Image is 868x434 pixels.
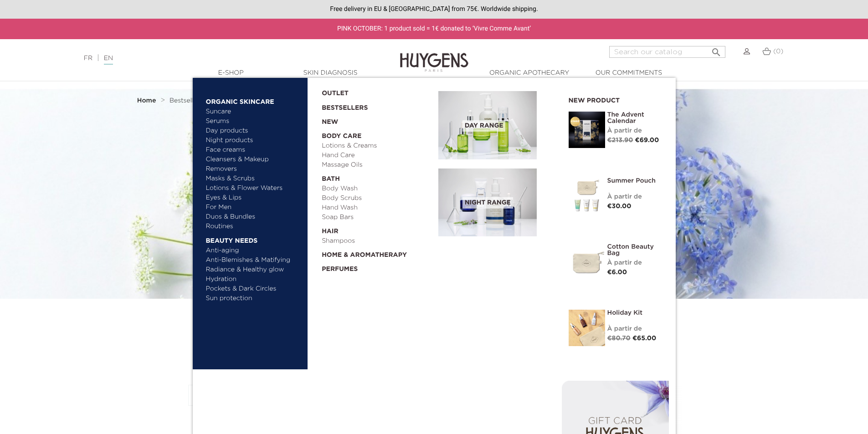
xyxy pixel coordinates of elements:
span: €69.00 [635,137,659,143]
img: Cotton Beauty Bag [569,244,605,280]
span: (0) [773,48,783,55]
a: Shampoos [322,236,432,246]
a: New [322,113,432,127]
a: Eyes & Lips [206,193,301,203]
a: Night Range [438,168,555,237]
a: Bath [322,170,432,184]
a: Lotions & Creams [322,141,432,151]
a: Serums [206,117,301,126]
img: The Advent Calendar [569,112,605,148]
a: The Advent Calendar [607,112,662,124]
a: Duos & Bundles [206,212,301,222]
a: Skin Diagnosis [285,68,376,78]
img: Huygens [400,38,468,73]
a: Bestsellers [169,97,203,104]
a: OUTLET [322,84,424,98]
span: Day Range [462,120,506,132]
a: Sun protection [206,294,301,303]
button:  [708,43,724,56]
a: Anti-Blemishes & Matifying [206,255,301,265]
a: Hydration [206,275,301,284]
a: Beauty needs [206,231,301,246]
a: Bestsellers [322,98,424,113]
a: Routines [206,222,301,231]
a: Anti-aging [206,246,301,255]
a: EN [104,55,113,65]
a: Night products [206,136,293,145]
div: À partir de [607,192,662,202]
a: Summer pouch [607,178,662,184]
a: Cotton Beauty Bag [607,244,662,256]
span: €65.00 [632,335,656,342]
a: Body Care [322,127,432,141]
a: Pockets & Dark Circles [206,284,301,294]
a: Holiday Kit [607,310,662,316]
a: Organic Apothecary [484,68,575,78]
a: Lotions & Flower Waters [206,184,301,193]
strong: Home [137,97,156,104]
a: Masks & Scrubs [206,174,301,184]
a: Home [137,97,158,104]
img: Holiday kit [569,310,605,346]
a: For Men [206,203,301,212]
a: Day products [206,126,301,136]
div: | [79,53,355,64]
a: Body Wash [322,184,432,194]
a: Cleansers & Makeup Removers [206,155,301,174]
a: Perfumes [322,260,432,274]
a: Our commitments [583,68,674,78]
span: €213.90 [607,137,633,143]
span: €6.00 [607,269,627,276]
a: FR [84,55,92,61]
a: Face creams [206,145,301,155]
a: Soap Bars [322,213,432,222]
div: À partir de [607,126,662,136]
img: routine_nuit_banner.jpg [438,168,537,237]
div: À partir de [607,258,662,268]
a: Hand Care [322,151,432,160]
h2: New product [569,94,662,105]
a: Hand Wash [322,203,432,213]
a: Day Range [438,91,555,159]
input: Search [609,46,725,58]
span: Night Range [462,197,513,209]
a: Massage Oils [322,160,432,170]
span: €80.70 [607,335,631,342]
a: Body Scrubs [322,194,432,203]
img: routine_jour_banner.jpg [438,91,537,159]
a: Hair [322,222,432,236]
div: À partir de [607,324,662,334]
a: Radiance & Healthy glow [206,265,301,275]
span: €30.00 [607,203,632,209]
img: Summer pouch [569,178,605,214]
button: Relevance [188,385,301,406]
span: Bestsellers [169,97,203,104]
a: Suncare [206,107,301,117]
a: E-Shop [185,68,277,78]
a: Home & Aromatherapy [322,246,432,260]
a: Organic Skincare [206,92,301,107]
i:  [711,44,722,55]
